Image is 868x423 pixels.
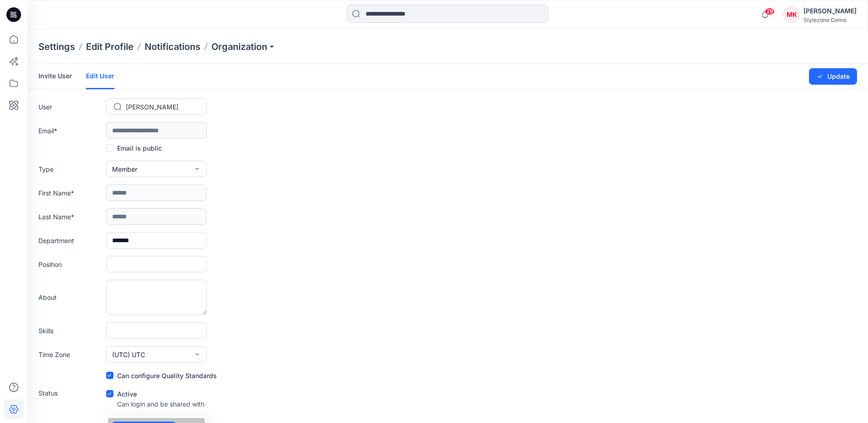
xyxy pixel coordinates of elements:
[783,6,800,23] div: MK
[765,8,775,15] span: 29
[38,388,102,398] label: Status
[106,370,217,381] label: Can configure Quality Standards
[106,388,137,399] label: Active
[809,68,857,85] button: Update
[106,142,162,153] label: Email is public
[145,40,200,53] a: Notifications
[38,40,75,53] p: Settings
[38,64,72,88] a: Invite User
[38,326,102,336] label: Skills
[112,164,137,174] span: Member
[38,212,102,222] label: Last Name
[38,102,102,112] label: User
[38,164,102,174] label: Type
[38,126,102,136] label: Email
[106,388,205,399] div: Active
[112,350,145,359] span: (UTC) UTC
[38,293,102,302] label: About
[803,5,857,16] div: [PERSON_NAME]
[38,260,102,269] label: Position
[106,346,207,363] button: (UTC) UTC
[38,236,102,245] label: Department
[38,188,102,198] label: First Name
[117,399,205,409] p: Can login and be shared with
[86,64,114,89] a: Edit User
[86,40,134,53] a: Edit Profile
[106,161,207,177] button: Member
[803,16,857,23] div: Stylezone Demo
[38,350,102,359] label: Time Zone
